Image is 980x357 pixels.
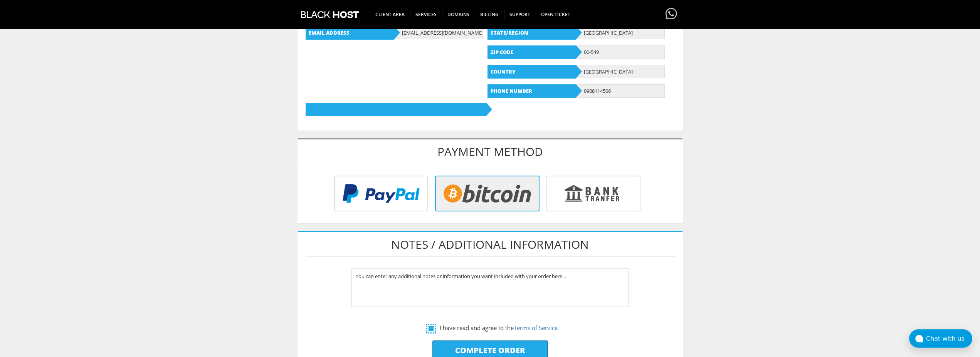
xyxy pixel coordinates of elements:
h1: Notes / Additional Information [306,232,675,257]
b: State/Region [487,26,576,40]
span: CLIENT AREA [370,10,410,19]
b: Country [487,65,576,79]
span: Domains [442,10,475,19]
span: Open Ticket [536,10,576,19]
button: Chat with us [909,329,972,348]
b: Phone Number [487,84,576,98]
h1: Payment Method [298,139,682,164]
label: I have read and agree to the [426,323,558,333]
span: Support [504,10,536,19]
textarea: You can enter any additional notes or information you want included with your order here... [351,268,629,307]
img: PayPal.png [334,176,428,211]
img: Bitcoin.png [435,176,540,211]
b: Email Address [306,26,394,40]
b: Zip Code [487,45,576,59]
span: SERVICES [410,10,442,19]
a: Terms of Service [514,324,558,332]
div: Chat with us [926,335,972,342]
img: Bank%20Transfer.png [546,176,640,211]
span: Billing [475,10,504,19]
